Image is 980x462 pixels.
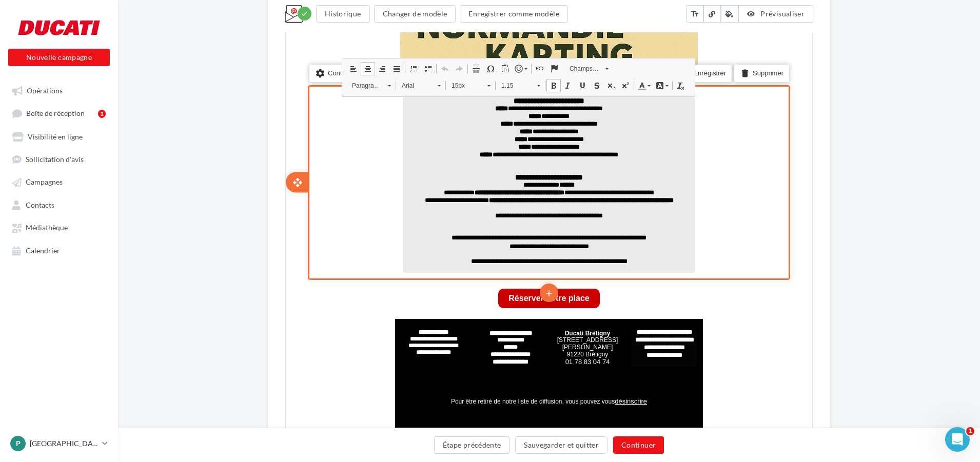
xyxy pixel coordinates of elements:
[28,132,83,141] span: Visibilité en ligne
[117,171,409,178] p: de 3 à 6 pilotes par moto (à constituer par vos soins)
[117,117,409,125] p: aux côtés des équipes Ducati !
[26,224,68,232] span: Médiathèque
[6,172,112,191] a: Campagnes
[117,109,409,117] p: Relevez le défi et vivez une expérience unique d’endurance mini moto
[231,163,279,171] strong: Prix par moto :
[243,140,262,148] strong: Date :
[460,5,567,23] button: Enregistrer comme modèle
[26,155,84,164] span: Sollicitation d'avis
[190,148,208,155] strong: Lieu :
[6,127,112,146] a: Visibilité en ligne
[6,81,112,99] a: Opérations
[245,31,281,69] img: Ducati_Shield_2D_W.png
[145,90,381,101] strong: Endurance Mini Moto by Ducati Paris – 4 Heures
[98,110,106,118] div: 1
[316,5,370,23] button: Historique
[738,5,813,23] button: Prévisualiser
[16,438,21,449] span: P
[686,5,703,23] button: text_fields
[6,150,112,168] a: Sollicitation d'avis
[945,427,970,452] iframe: Intercom live chat
[6,195,112,214] a: Contacts
[26,109,85,118] span: Boîte de réception
[117,155,409,163] p: YCF88 (fournie)
[613,436,664,454] button: Continuer
[117,140,409,148] p: [DATE]
[298,7,311,21] div: Modifications enregistrées
[26,200,54,209] span: Contacts
[301,10,308,17] i: check
[216,155,263,163] strong: Type de moto :
[158,178,258,186] strong: Nombre de motos disponibles :
[6,241,112,259] a: Calendrier
[434,436,510,454] button: Étape précédente
[302,8,330,15] u: Cliquez-ici
[26,246,60,255] span: Calendrier
[117,163,409,171] p: 590 €
[374,5,456,23] button: Changer de modèle
[760,9,805,18] span: Prévisualiser
[27,86,63,95] span: Opérations
[8,49,110,66] button: Nouvelle campagne
[26,178,63,187] span: Campagnes
[966,427,974,435] span: 1
[6,218,112,236] a: Médiathèque
[30,438,98,449] p: [GEOGRAPHIC_DATA]
[196,8,302,15] span: L'email ne s'affiche pas correctement ?
[690,9,699,19] i: text_fields
[172,171,199,178] strong: Équipe :
[117,178,409,186] p: 13 (premiers inscrits, premiers servis)
[515,436,607,454] button: Sauvegarder et quitter
[6,104,112,123] a: Boîte de réception1
[117,148,409,155] p: Normandie Karting – [STREET_ADDRESS]
[302,8,330,15] a: Cliquez-ici
[8,434,110,453] a: P [GEOGRAPHIC_DATA]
